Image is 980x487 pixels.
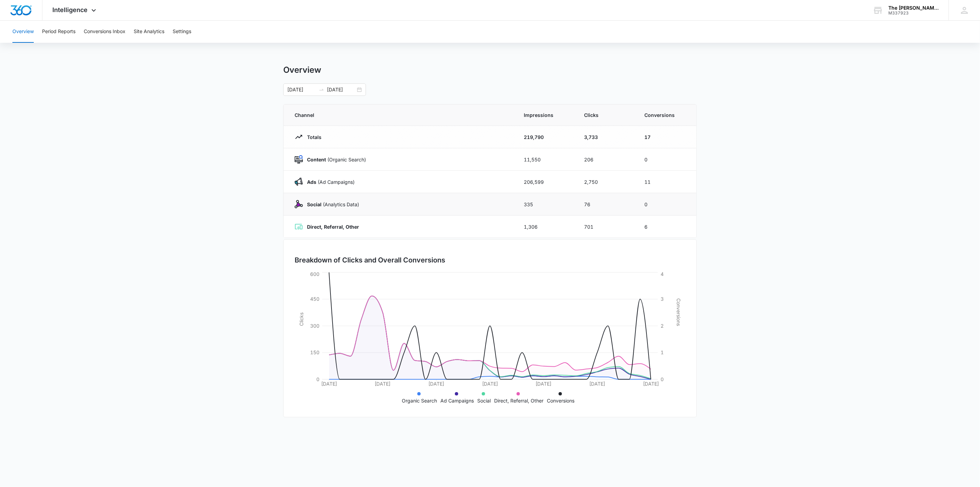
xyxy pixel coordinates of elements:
td: 6 [636,216,696,238]
tspan: 150 [310,349,319,355]
button: Overview [12,21,34,43]
tspan: Clicks [298,312,304,326]
tspan: [DATE] [536,381,552,387]
tspan: 0 [316,376,319,382]
td: 3,733 [576,126,636,148]
tspan: [DATE] [321,381,337,387]
span: swap-right [319,87,324,92]
button: Conversions Inbox [84,21,125,43]
button: Period Reports [42,21,75,43]
td: 701 [576,216,636,238]
img: Social [295,200,303,208]
strong: Content [307,157,326,162]
span: Conversions [644,111,685,119]
button: Settings [173,21,191,43]
tspan: [DATE] [375,381,391,387]
strong: Social [307,201,321,207]
tspan: Conversions [676,298,682,326]
td: 1,306 [515,216,576,238]
p: Direct, Referral, Other [494,397,544,404]
tspan: 4 [661,271,664,277]
td: 206,599 [515,171,576,193]
h3: Breakdown of Clicks and Overall Conversions [295,255,445,265]
img: Content [295,155,303,163]
td: 0 [636,193,696,216]
tspan: 600 [310,271,319,277]
p: Social [478,397,491,404]
span: to [319,87,324,92]
p: Ad Campaigns [441,397,474,404]
p: Totals [303,133,321,141]
span: Clicks [584,111,628,119]
tspan: [DATE] [643,381,659,387]
div: account id [888,11,939,16]
img: Ads [295,178,303,186]
tspan: 450 [310,296,319,302]
tspan: 2 [661,323,664,329]
tspan: 0 [661,376,664,382]
span: Impressions [524,111,568,119]
tspan: [DATE] [589,381,605,387]
td: 219,790 [515,126,576,148]
tspan: 3 [661,296,664,302]
p: (Organic Search) [303,156,366,163]
p: Conversions [547,397,575,404]
input: Start date [287,86,316,93]
td: 2,750 [576,171,636,193]
span: Intelligence [53,6,88,13]
tspan: 1 [661,349,664,355]
td: 76 [576,193,636,216]
strong: Direct, Referral, Other [307,224,359,230]
tspan: [DATE] [428,381,444,387]
p: (Analytics Data) [303,201,359,208]
div: account name [888,5,939,11]
p: Organic Search [402,397,437,404]
td: 17 [636,126,696,148]
tspan: 300 [310,323,319,329]
td: 0 [636,148,696,171]
tspan: [DATE] [482,381,498,387]
strong: Ads [307,179,316,185]
span: Channel [295,111,507,119]
td: 11 [636,171,696,193]
h1: Overview [283,65,321,75]
button: Site Analytics [134,21,164,43]
td: 335 [515,193,576,216]
td: 11,550 [515,148,576,171]
input: End date [327,86,356,93]
td: 206 [576,148,636,171]
p: (Ad Campaigns) [303,178,355,186]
